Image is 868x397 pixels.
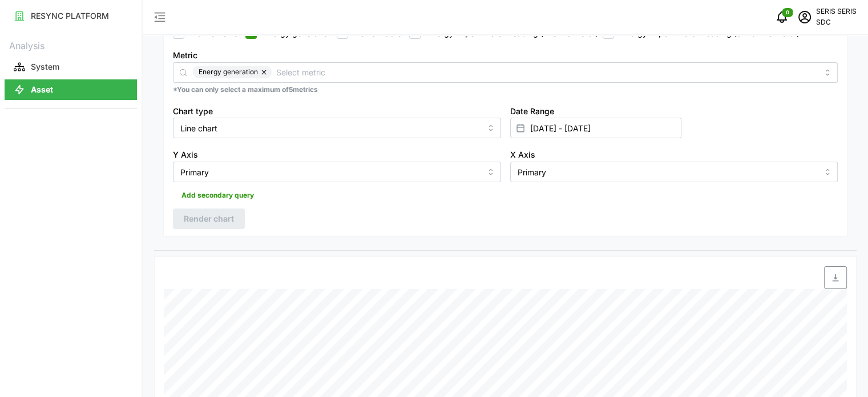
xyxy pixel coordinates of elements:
p: Analysis [5,37,137,53]
button: Render chart [173,208,245,229]
label: Y Axis [173,149,198,161]
span: Render chart [184,209,234,228]
a: Asset [5,78,137,101]
button: System [5,57,137,77]
button: schedule [793,6,816,29]
button: RESYNC PLATFORM [5,6,137,26]
p: Asset [31,84,53,95]
span: Energy generation [199,66,258,78]
a: RESYNC PLATFORM [5,5,137,27]
label: Chart type [173,105,213,118]
input: Select Y axis [173,162,501,182]
p: RESYNC PLATFORM [31,10,109,22]
input: Select X axis [510,162,838,182]
label: Date Range [510,105,554,118]
label: X Axis [510,149,535,161]
p: SERIS SERIS [816,6,857,17]
button: Add secondary query [173,187,263,204]
input: Select metric [276,66,818,78]
p: System [31,61,59,73]
a: System [5,55,137,78]
span: 0 [786,9,789,17]
input: Select date range [510,118,681,138]
label: Metric [173,49,197,62]
input: Select chart type [173,118,501,138]
button: Asset [5,79,137,100]
p: *You can only select a maximum of 5 metrics [173,85,838,95]
button: notifications [770,6,793,29]
span: Add secondary query [181,187,254,203]
p: SDC [816,17,857,28]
